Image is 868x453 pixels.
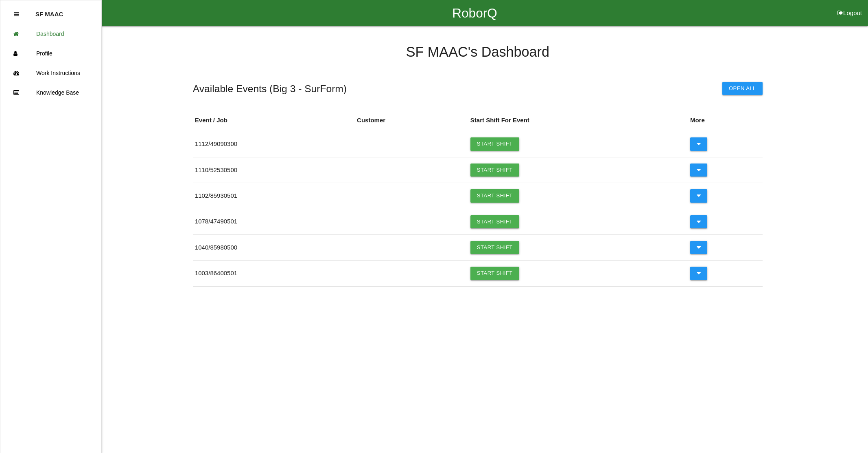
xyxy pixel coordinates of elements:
[468,110,688,131] th: Start Shift For Event
[0,44,101,63] a: Profile
[470,164,519,177] a: Start Shift
[470,189,519,202] a: Start Shift
[193,183,355,209] td: 1102 / 85930501
[0,24,101,44] a: Dashboard
[722,82,763,95] button: Open All
[193,83,347,94] h5: Available Events ( Big 3 - SurForm )
[470,241,519,254] a: Start Shift
[688,110,763,131] th: More
[470,215,519,228] a: Start Shift
[193,209,355,234] td: 1078 / 47490501
[355,110,468,131] th: Customer
[193,157,355,183] td: 1110 / 52530500
[193,234,355,260] td: 1040 / 85980500
[470,267,519,280] a: Start Shift
[193,110,355,131] th: Event / Job
[14,4,19,24] div: Close
[0,83,101,102] a: Knowledge Base
[193,131,355,157] td: 1112 / 49090300
[35,4,63,18] p: SF MAAC
[193,44,763,60] h4: SF MAAC 's Dashboard
[0,63,101,83] a: Work Instructions
[193,261,355,286] td: 1003 / 86400501
[470,137,519,150] a: Start Shift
